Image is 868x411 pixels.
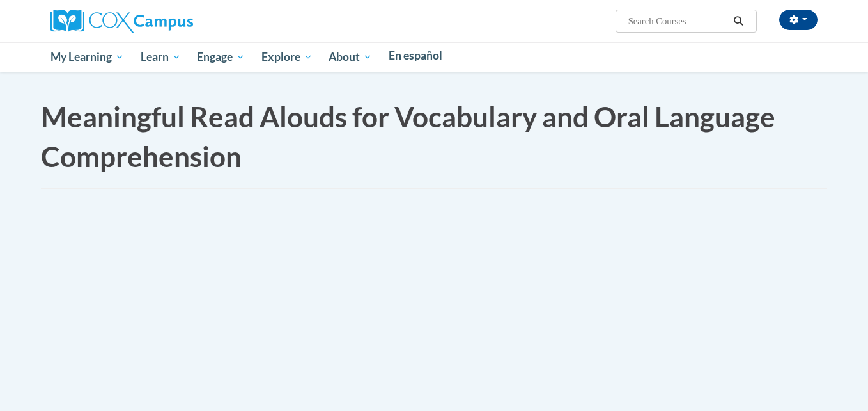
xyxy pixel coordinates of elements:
span: My Learning [50,49,124,65]
a: Engage [189,42,253,72]
button: Account Settings [779,10,818,30]
span: En español [389,49,442,62]
a: En español [380,42,451,69]
span: Engage [197,49,245,65]
a: About [321,42,381,72]
span: Explore [261,49,313,65]
a: Explore [253,42,321,72]
img: Cox Campus [50,10,193,33]
span: About [329,49,372,65]
a: Cox Campus [50,15,193,26]
a: My Learning [42,42,132,72]
span: Meaningful Read Alouds for Vocabulary and Oral Language Comprehension [41,100,775,173]
span: Learn [141,49,181,65]
i:  [733,17,745,26]
a: Learn [132,42,189,72]
div: Main menu [31,42,837,72]
input: Search Courses [627,13,729,29]
button: Search [729,13,748,29]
